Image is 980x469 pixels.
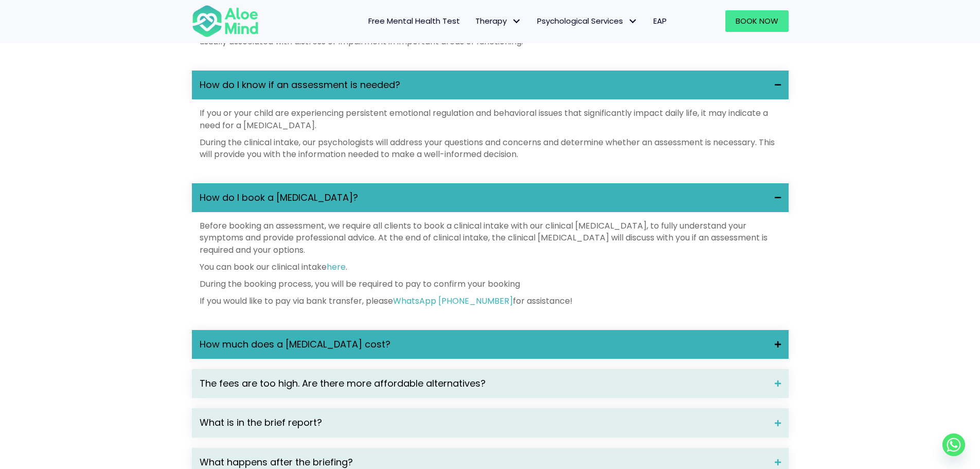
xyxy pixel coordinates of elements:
[200,456,767,469] span: What happens after the briefing?
[468,10,529,32] a: TherapyTherapy: submenu
[626,14,640,29] span: Psychological Services: submenu
[736,15,778,26] span: Book Now
[327,261,346,273] a: here
[475,15,522,26] span: Therapy
[192,4,259,38] img: Aloe mind Logo
[725,10,789,32] a: Book Now
[361,10,468,32] a: Free Mental Health Test
[200,416,767,429] span: What is in the brief report?
[942,433,965,456] a: Whatsapp
[200,78,767,92] span: How do I know if an assessment is needed?
[272,10,674,32] nav: Menu
[509,14,524,29] span: Therapy: submenu
[646,10,674,32] a: EAP
[200,377,767,390] span: The fees are too high. Are there more affordable alternatives?
[200,338,767,351] span: How much does a [MEDICAL_DATA] cost?
[200,107,781,131] p: If you or your child are experiencing persistent emotional regulation and behavioral issues that ...
[537,15,638,26] span: Psychological Services
[200,191,767,204] span: How do I book a [MEDICAL_DATA]?
[200,136,781,160] p: During the clinical intake, our psychologists will address your questions and concerns and determ...
[393,295,513,307] a: WhatsApp [PHONE_NUMBER]
[529,10,646,32] a: Psychological ServicesPsychological Services: submenu
[200,295,781,307] p: If you would like to pay via bank transfer, please for assistance!
[200,278,781,290] p: During the booking process, you will be required to pay to confirm your booking
[368,15,460,26] span: Free Mental Health Test
[200,220,781,256] p: Before booking an assessment, we require all clients to book a clinical intake with our clinical ...
[653,15,667,26] span: EAP
[200,261,781,273] p: You can book our clinical intake .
